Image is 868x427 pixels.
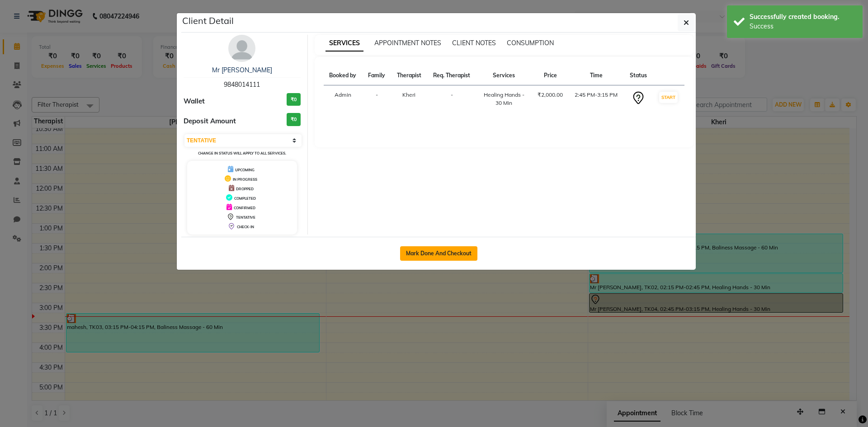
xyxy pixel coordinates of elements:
th: Status [624,66,652,85]
div: Successfully created booking. [750,12,856,22]
span: Wallet [184,96,205,107]
div: Success [750,22,856,31]
span: CHECK-IN [237,225,254,229]
span: CONSUMPTION [507,39,554,47]
div: ₹2,000.00 [537,91,563,99]
span: COMPLETED [234,196,256,201]
td: 2:45 PM-3:15 PM [569,85,624,113]
span: DROPPED [236,187,254,191]
span: IN PROGRESS [233,177,257,182]
span: CONFIRMED [234,206,255,210]
span: Kheri [402,91,415,98]
span: 9848014111 [224,80,260,89]
td: Admin [324,85,363,113]
img: avatar [228,35,255,62]
th: Time [569,66,624,85]
span: TENTATIVE [236,215,255,220]
a: Mr [PERSON_NAME] [212,66,272,74]
th: Therapist [391,66,427,85]
div: Healing Hands - 30 Min [481,91,526,107]
span: Deposit Amount [184,116,236,127]
td: - [362,85,391,113]
button: Mark Done And Checkout [400,246,477,261]
h3: ₹0 [287,113,301,126]
span: CLIENT NOTES [452,39,496,47]
h5: Client Detail [182,14,234,28]
small: Change in status will apply to all services. [198,151,286,155]
th: Req. Therapist [427,66,476,85]
button: START [659,92,678,103]
span: SERVICES [325,35,363,52]
span: APPOINTMENT NOTES [374,39,441,47]
th: Price [532,66,569,85]
th: Services [476,66,532,85]
h3: ₹0 [287,93,301,106]
th: Booked by [324,66,363,85]
td: - [427,85,476,113]
span: UPCOMING [235,168,255,172]
th: Family [362,66,391,85]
